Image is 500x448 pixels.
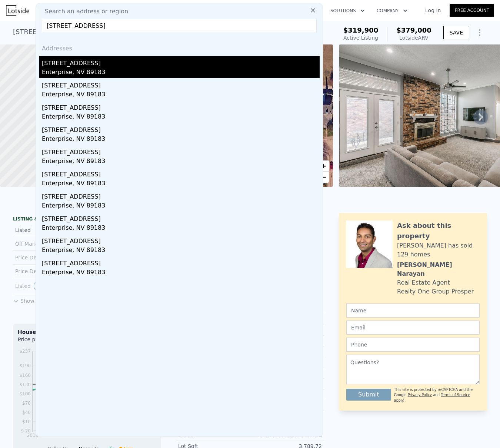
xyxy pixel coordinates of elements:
div: Price Decrease [15,254,81,261]
tspan: $190 [19,363,31,368]
div: Enterprise, NV 89183 [42,246,320,256]
div: Realty One Group Prosper [397,287,474,296]
span: Search an address or region [39,7,128,16]
span: $319,900 [343,26,379,34]
a: Free Account [450,4,494,17]
tspan: 2021 [76,433,87,438]
tspan: 2024 [125,433,137,438]
tspan: $100 [19,391,31,396]
div: Enterprise, NV 89183 [42,223,320,234]
div: Price per Square Foot [18,336,87,348]
div: [STREET_ADDRESS] [42,56,320,68]
tspan: $-20 [21,428,31,434]
button: Submit [346,389,391,401]
div: Listed [15,281,81,291]
input: Name [346,303,480,318]
a: Terms of Service [441,393,470,397]
div: Ask about this property [397,220,480,241]
div: Listed [15,226,81,234]
div: [PERSON_NAME] Narayan [397,260,480,278]
div: Lotside ARV [396,34,431,42]
tspan: $40 [22,410,31,415]
div: [PERSON_NAME] has sold 129 homes [397,241,480,259]
button: Show Options [472,25,487,40]
a: Zoom out [318,172,329,183]
tspan: $160 [19,373,31,378]
div: Enterprise, NV 89183 [42,157,320,167]
div: Enterprise, NV 89183 [42,68,320,78]
a: Zoom in [318,160,329,172]
div: Enterprise, NV 89183 [42,112,320,123]
div: [STREET_ADDRESS] [42,167,320,179]
div: Addresses [39,38,320,56]
input: Phone [346,338,480,352]
input: Enter an address, city, region, neighborhood or zip code [42,19,317,32]
span: Active Listing [343,35,378,41]
div: Enterprise, NV 89183 [42,268,320,278]
div: Off Market [15,240,81,248]
tspan: 2022 [92,433,104,438]
div: [STREET_ADDRESS] [42,256,320,268]
div: [STREET_ADDRESS] [42,100,320,112]
div: [STREET_ADDRESS] , Mesquite , [GEOGRAPHIC_DATA] 75149 [13,27,211,37]
div: Houses Median Sale [18,328,156,336]
div: [STREET_ADDRESS] [42,189,320,201]
div: [STREET_ADDRESS] [42,123,320,135]
a: Privacy Policy [408,393,432,397]
button: Show more history [13,294,69,305]
button: View historical data [34,281,49,291]
tspan: 2018 [27,433,39,438]
div: [STREET_ADDRESS] [42,78,320,90]
tspan: 2025 [141,433,153,438]
button: Solutions [324,4,371,17]
tspan: $10 [22,419,31,424]
span: $379,000 [396,26,431,34]
a: Log In [416,7,450,14]
span: − [321,172,326,182]
div: Real Estate Agent [397,278,450,287]
tspan: $70 [22,401,31,406]
div: This site is protected by reCAPTCHA and the Google and apply. [394,387,480,403]
div: Enterprise, NV 89183 [42,201,320,212]
tspan: $130 [19,382,31,387]
button: SAVE [443,26,469,39]
span: + [321,161,326,170]
div: Enterprise, NV 89183 [42,90,320,100]
div: Enterprise, NV 89183 [42,179,320,189]
tspan: 2019 [43,433,55,438]
div: Enterprise, NV 89183 [42,135,320,145]
div: Price Decrease [15,268,81,275]
input: Email [346,321,480,335]
button: Company [371,4,413,17]
div: [STREET_ADDRESS] [42,212,320,223]
div: [STREET_ADDRESS] [42,145,320,157]
tspan: $237 [19,349,31,354]
tspan: 2023 [109,433,120,438]
div: LISTING & SALE HISTORY [13,216,161,223]
div: [STREET_ADDRESS] [42,234,320,246]
img: Lotside [6,5,29,16]
tspan: 2020 [60,433,71,438]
